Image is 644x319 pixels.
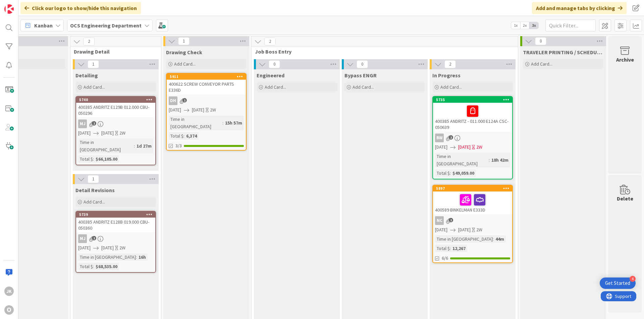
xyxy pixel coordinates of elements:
[183,132,184,140] span: :
[222,119,223,127] span: :
[433,185,512,191] div: 5897
[76,97,155,117] div: 5740400385 ANDRITZ E129B 012.000 CBU- 050296
[20,2,141,14] div: Click our logo to show/hide this navigation
[84,84,105,90] span: Add Card...
[520,22,529,29] span: 2x
[167,96,246,105] div: DH
[76,212,155,218] div: 5739
[175,142,182,149] span: 3/3
[78,119,87,128] div: MJ
[166,73,247,151] a: 5911400622 SCREW CONVEYOR PARTS E336DDH[DATE][DATE]2WTime in [GEOGRAPHIC_DATA]:15h 57mTotal $:6,3...
[435,134,444,142] div: BW
[433,97,512,103] div: 5735
[88,175,99,183] span: 1
[93,263,94,270] span: :
[70,22,142,29] b: OCS Engineering Department
[4,4,14,14] img: Visit kanbanzone.com
[93,155,94,163] span: :
[78,130,91,137] span: [DATE]
[435,169,450,177] div: Total $
[136,253,137,261] span: :
[451,169,476,177] div: $49,059.00
[167,74,246,94] div: 5911400622 SCREW CONVEYOR PARTS E336D
[476,226,482,233] div: 2W
[166,49,202,56] span: Drawing Check
[169,132,183,140] div: Total $
[600,277,636,289] div: Open Get Started checklist, remaining modules: 4
[78,155,93,163] div: Total $
[88,60,99,68] span: 1
[135,142,153,150] div: 1d 27m
[489,156,490,164] span: :
[433,103,512,132] div: 400385 ANDRITZ - 011.000 E124A CSC- 050639
[458,144,471,151] span: [DATE]
[257,72,284,79] span: Engineered
[531,61,552,67] span: Add Card...
[119,130,125,137] div: 2W
[435,235,493,243] div: Time in [GEOGRAPHIC_DATA]
[617,194,633,203] div: Delete
[76,218,155,232] div: 400385 ANDRITZ E128B 019.000 CBU- 050360
[92,236,96,240] span: 2
[169,96,177,105] div: DH
[433,191,512,214] div: 400589 BINKELMAN E333D
[4,287,14,296] div: JK
[630,276,636,282] div: 4
[84,199,105,205] span: Add Card...
[76,234,155,243] div: MJ
[178,37,190,45] span: 1
[75,96,156,165] a: 5740400385 ANDRITZ E129B 012.000 CBU- 050296MJ[DATE][DATE]2WTime in [GEOGRAPHIC_DATA]:1d 27mTotal...
[451,245,467,252] div: 12,267
[79,97,155,102] div: 5740
[92,121,96,126] span: 2
[357,60,368,68] span: 0
[169,115,222,130] div: Time in [GEOGRAPHIC_DATA]
[450,169,451,177] span: :
[435,216,444,225] div: NC
[442,255,448,262] span: 6/6
[490,156,510,164] div: 18h 42m
[78,263,93,270] div: Total $
[76,103,155,117] div: 400385 ANDRITZ E129B 012.000 CBU- 050296
[435,153,489,167] div: Time in [GEOGRAPHIC_DATA]
[435,245,450,252] div: Total $
[169,106,181,113] span: [DATE]
[450,245,451,252] span: :
[76,212,155,232] div: 5739400385 ANDRITZ E128B 019.000 CBU- 050360
[449,135,453,140] span: 2
[182,98,187,102] span: 1
[529,22,538,29] span: 3x
[83,37,95,46] span: 2
[101,130,114,137] span: [DATE]
[449,218,453,222] span: 2
[440,84,462,90] span: Add Card...
[4,305,14,315] div: O
[433,216,512,225] div: NC
[523,49,603,56] span: TRAVELER PRINTING / SCHEDULING
[14,1,31,9] span: Support
[174,61,196,67] span: Add Card...
[432,96,513,179] a: 5735400385 ANDRITZ - 011.000 E124A CSC- 050639BW[DATE][DATE]2WTime in [GEOGRAPHIC_DATA]:18h 42mTo...
[269,60,280,68] span: 0
[78,244,91,251] span: [DATE]
[344,72,377,79] span: Bypass ENGR
[101,244,114,251] span: [DATE]
[432,185,513,263] a: 5897400589 BINKELMAN E333DNC[DATE][DATE]2WTime in [GEOGRAPHIC_DATA]:44mTotal $:12,2676/6
[75,211,156,273] a: 5739400385 ANDRITZ E128B 019.000 CBU- 050360MJ[DATE][DATE]2WTime in [GEOGRAPHIC_DATA]:16hTotal $:...
[167,74,246,80] div: 5911
[119,244,125,251] div: 2W
[436,97,512,102] div: 5735
[545,19,596,31] input: Quick Filter...
[78,234,87,243] div: MJ
[192,106,204,113] span: [DATE]
[435,144,447,151] span: [DATE]
[511,22,520,29] span: 1x
[432,72,461,79] span: In Progress
[494,235,506,243] div: 44m
[476,144,482,151] div: 2W
[458,226,471,233] span: [DATE]
[605,280,630,287] div: Get Started
[94,155,119,163] div: $66,105.00
[433,185,512,214] div: 5897400589 BINKELMAN E333D
[255,48,509,55] span: Job Boss Entry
